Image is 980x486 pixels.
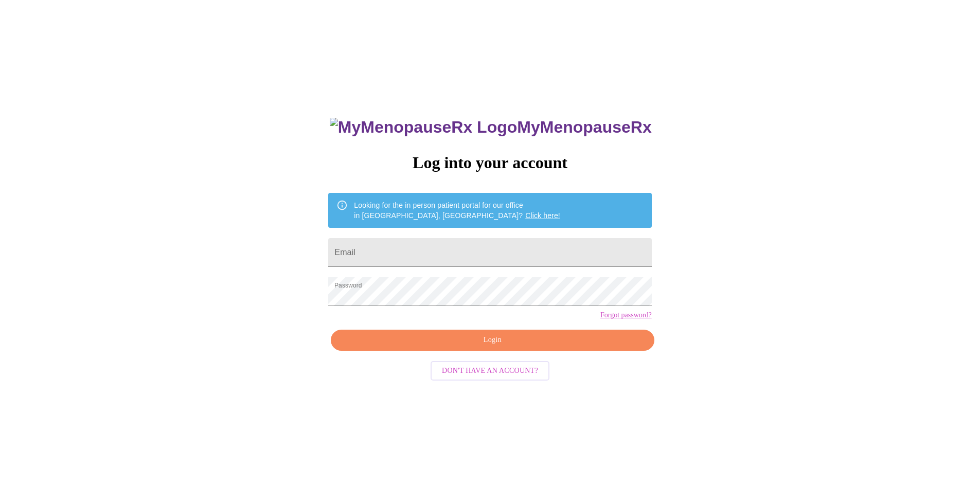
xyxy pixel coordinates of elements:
[328,153,651,172] h3: Log into your account
[525,211,560,220] a: Click here!
[428,365,552,374] a: Don't have an account?
[354,196,560,225] div: Looking for the in person patient portal for our office in [GEOGRAPHIC_DATA], [GEOGRAPHIC_DATA]?
[343,334,642,347] span: Login
[431,361,549,381] button: Don't have an account?
[330,118,652,137] h3: MyMenopauseRx
[600,311,652,319] a: Forgot password?
[330,118,517,137] img: MyMenopauseRx Logo
[331,330,654,351] button: Login
[442,365,538,377] span: Don't have an account?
